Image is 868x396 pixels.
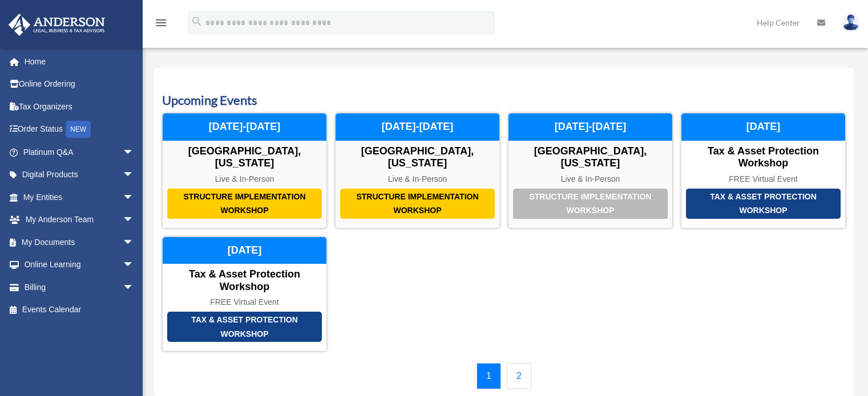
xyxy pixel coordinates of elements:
[123,231,146,254] span: arrow_drop_down
[477,363,501,389] a: 1
[191,15,203,28] i: search
[66,121,91,138] div: NEW
[163,174,326,184] div: Live & In-Person
[513,189,668,219] div: Structure Implementation Workshop
[163,268,326,293] div: Tax & Asset Protection Workshop
[167,312,322,342] div: Tax & Asset Protection Workshop
[123,186,146,209] span: arrow_drop_down
[123,164,146,187] span: arrow_drop_down
[154,20,168,30] a: menu
[336,113,499,141] div: [DATE]-[DATE]
[163,113,326,141] div: [DATE]-[DATE]
[123,209,146,232] span: arrow_drop_down
[8,73,151,96] a: Online Ordering
[8,186,151,209] a: My Entitiesarrow_drop_down
[154,16,168,30] i: menu
[681,174,845,184] div: FREE Virtual Event
[163,237,326,264] div: [DATE]
[336,145,499,170] div: [GEOGRAPHIC_DATA], [US_STATE]
[508,113,673,228] a: Structure Implementation Workshop [GEOGRAPHIC_DATA], [US_STATE] Live & In-Person [DATE]-[DATE]
[335,113,500,228] a: Structure Implementation Workshop [GEOGRAPHIC_DATA], [US_STATE] Live & In-Person [DATE]-[DATE]
[8,299,146,321] a: Events Calendar
[8,254,151,276] a: Online Learningarrow_drop_down
[508,145,672,170] div: [GEOGRAPHIC_DATA], [US_STATE]
[340,189,495,219] div: Structure Implementation Workshop
[123,141,146,164] span: arrow_drop_down
[681,113,845,141] div: [DATE]
[8,118,151,141] a: Order StatusNEW
[8,164,151,186] a: Digital Productsarrow_drop_down
[123,254,146,277] span: arrow_drop_down
[681,145,845,170] div: Tax & Asset Protection Workshop
[8,141,151,164] a: Platinum Q&Aarrow_drop_down
[8,231,151,254] a: My Documentsarrow_drop_down
[163,145,326,170] div: [GEOGRAPHIC_DATA], [US_STATE]
[508,113,672,141] div: [DATE]-[DATE]
[162,92,846,109] h3: Upcoming Events
[681,113,846,228] a: Tax & Asset Protection Workshop Tax & Asset Protection Workshop FREE Virtual Event [DATE]
[163,297,326,307] div: FREE Virtual Event
[686,189,841,219] div: Tax & Asset Protection Workshop
[507,363,531,389] a: 2
[842,14,859,31] img: User Pic
[8,95,151,118] a: Tax Organizers
[5,14,108,36] img: Anderson Advisors Platinum Portal
[167,189,322,219] div: Structure Implementation Workshop
[8,209,151,231] a: My Anderson Teamarrow_drop_down
[508,174,672,184] div: Live & In-Person
[8,276,151,299] a: Billingarrow_drop_down
[123,276,146,299] span: arrow_drop_down
[162,236,327,352] a: Tax & Asset Protection Workshop Tax & Asset Protection Workshop FREE Virtual Event [DATE]
[162,113,327,228] a: Structure Implementation Workshop [GEOGRAPHIC_DATA], [US_STATE] Live & In-Person [DATE]-[DATE]
[8,50,151,73] a: Home
[336,174,499,184] div: Live & In-Person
